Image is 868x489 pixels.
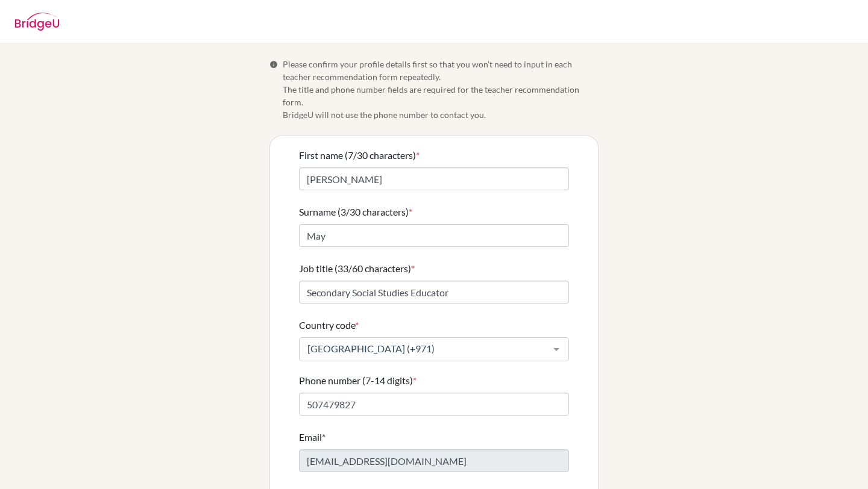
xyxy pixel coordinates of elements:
[299,167,569,190] input: Enter your first name
[283,58,599,121] span: Please confirm your profile details first so that you won’t need to input in each teacher recomme...
[299,430,325,444] label: Email*
[14,13,60,31] img: BridgeU logo
[299,318,359,332] label: Country code
[299,393,569,416] input: Enter your number
[299,148,420,163] label: First name (7/30 characters)
[299,205,412,219] label: Surname (3/30 characters)
[299,261,415,276] label: Job title (33/60 characters)
[299,281,569,304] input: Enter your job title
[269,60,278,69] span: Info
[299,373,417,388] label: Phone number (7-14 digits)
[299,224,569,247] input: Enter your surname
[304,343,544,355] span: [GEOGRAPHIC_DATA] (+971)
